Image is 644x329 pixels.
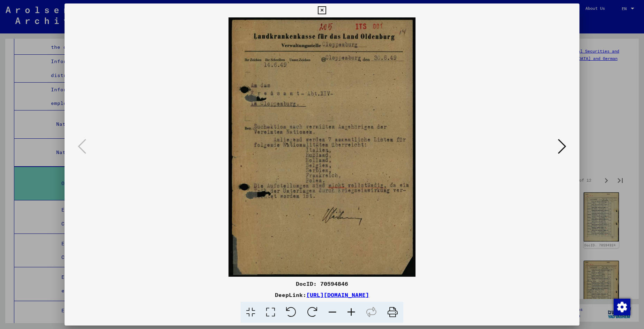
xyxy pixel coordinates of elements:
a: [URL][DOMAIN_NAME] [306,291,369,298]
img: Change consent [614,299,630,315]
div: DocID: 70594846 [65,280,580,288]
div: DeepLink: [65,291,580,299]
img: 001.jpg [88,17,556,277]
